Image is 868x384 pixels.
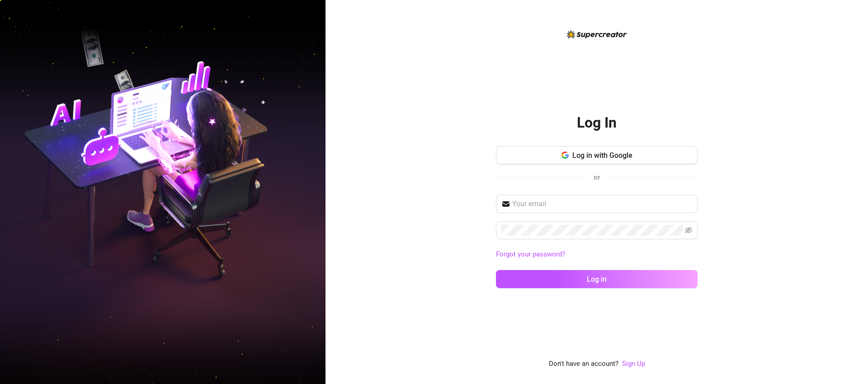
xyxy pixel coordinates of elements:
span: Log in with Google [572,151,632,160]
h2: Log In [577,114,617,132]
a: Forgot your password? [496,250,565,258]
span: Log in [587,275,607,284]
span: eye-invisible [685,227,692,234]
span: or [594,173,600,181]
button: Log in with Google [496,146,698,164]
img: logo-BBDzfeDw.svg [567,30,627,38]
a: Forgot your password? [496,249,698,260]
a: Sign Up [622,359,645,370]
button: Log in [496,270,698,288]
span: Don't have an account? [549,359,618,370]
input: Your email [512,199,692,209]
a: Sign Up [622,360,645,368]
